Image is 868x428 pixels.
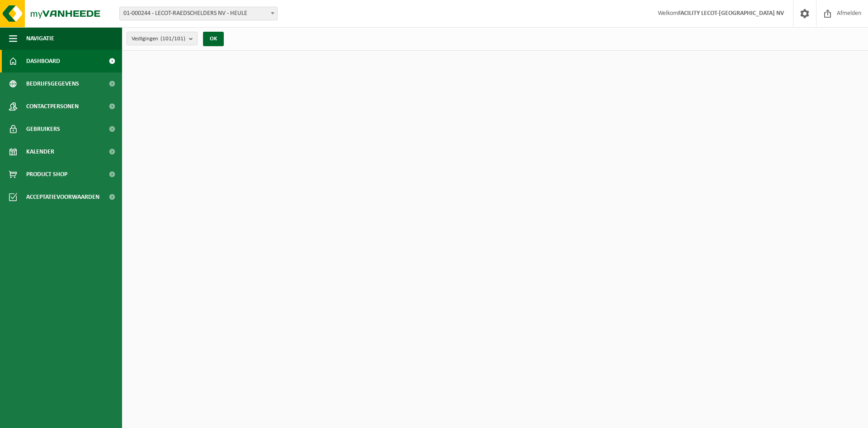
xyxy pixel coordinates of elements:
[26,118,60,140] span: Gebruikers
[26,163,67,186] span: Product Shop
[119,7,278,20] span: 01-000244 - LECOT-RAEDSCHELDERS NV - HEULE
[26,72,79,95] span: Bedrijfsgegevens
[160,36,185,42] count: (101/101)
[203,32,224,46] button: OK
[120,7,277,20] span: 01-000244 - LECOT-RAEDSCHELDERS NV - HEULE
[26,186,99,208] span: Acceptatievoorwaarden
[26,95,79,118] span: Contactpersonen
[26,140,54,163] span: Kalender
[132,32,185,46] span: Vestigingen
[26,50,60,72] span: Dashboard
[127,32,198,45] button: Vestigingen(101/101)
[26,27,54,50] span: Navigatie
[678,10,784,17] strong: FACILITY LECOT-[GEOGRAPHIC_DATA] NV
